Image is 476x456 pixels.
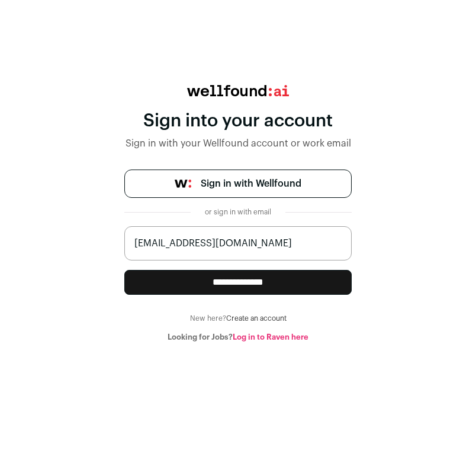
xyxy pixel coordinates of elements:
div: New here? [124,314,352,323]
img: wellfound:ai [187,85,289,96]
a: Create an account [226,315,287,322]
input: name@work-email.com [124,226,352,260]
div: Sign into your account [124,110,352,132]
div: Sign in with your Wellfound account or work email [124,136,352,151]
div: Looking for Jobs? [124,333,352,342]
span: Sign in with Wellfound [201,177,301,191]
a: Log in to Raven here [233,333,308,341]
img: wellfound-symbol-flush-black-fb3c872781a75f747ccb3a119075da62bfe97bd399995f84a933054e44a575c4.png [175,180,191,188]
div: or sign in with email [200,207,276,217]
a: Sign in with Wellfound [124,170,352,198]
